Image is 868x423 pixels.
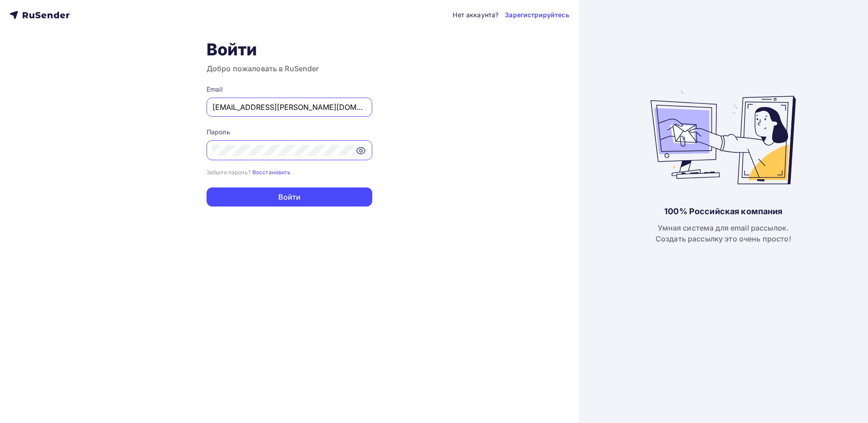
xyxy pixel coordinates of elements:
button: Войти [207,187,372,207]
h3: Добро пожаловать в RuSender [207,63,372,74]
small: Забыли пароль? [207,169,251,176]
div: Email [207,85,372,94]
a: Зарегистрируйтесь [505,10,569,20]
div: 100% Российская компания [664,206,782,217]
div: Пароль [207,128,372,137]
input: Укажите свой email [212,102,366,113]
small: Восстановить [252,169,291,176]
a: Восстановить [252,168,291,176]
div: Нет аккаунта? [453,10,498,20]
div: Умная система для email рассылок. Создать рассылку это очень просто! [656,222,791,244]
h1: Войти [207,39,372,59]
